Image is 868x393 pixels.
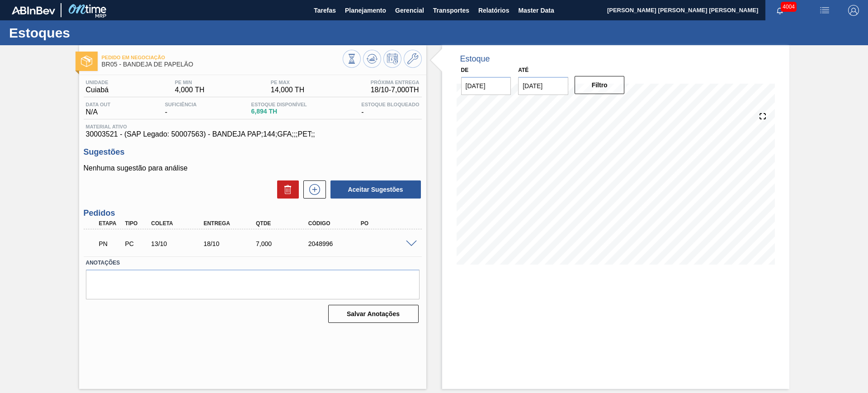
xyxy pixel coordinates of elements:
p: PN [99,240,122,247]
span: Gerencial [395,5,424,16]
input: dd/mm/yyyy [518,77,568,95]
input: dd/mm/yyyy [461,77,511,95]
span: Suficiência [165,102,197,107]
div: Qtde [254,220,312,227]
button: Notificações [765,4,794,17]
span: Estoque Bloqueado [361,102,419,107]
span: Relatórios [478,5,509,16]
div: Excluir Sugestões [273,180,299,199]
div: 2048996 [306,240,365,247]
div: 7,000 [254,240,312,247]
div: Entrega [201,220,260,227]
span: Cuiabá [86,86,109,94]
span: Unidade [86,80,109,85]
div: Estoque [460,54,490,64]
button: Programar Estoque [383,50,401,68]
img: userActions [819,5,830,16]
span: Pedido em Negociação [102,55,343,60]
span: 30003521 - (SAP Legado: 50007563) - BANDEJA PAP;144;GFA;;;PET;; [86,130,420,138]
h3: Sugestões [84,147,422,157]
label: Anotações [86,256,420,270]
span: Master Data [518,5,554,16]
button: Aceitar Sugestões [330,180,421,199]
div: - [163,102,199,116]
span: Tarefas [314,5,336,16]
span: PE MIN [175,80,205,85]
span: Data out [86,102,111,107]
button: Salvar Anotações [328,305,419,323]
span: Planejamento [345,5,386,16]
div: N/A [84,102,113,116]
div: Nova sugestão [299,180,326,199]
span: Transportes [433,5,469,16]
div: 13/10/2025 [149,240,208,247]
img: Logout [848,5,859,16]
span: 4,000 TH [175,86,205,94]
div: Coleta [149,220,208,227]
div: Tipo [123,220,150,227]
div: 18/10/2025 [201,240,260,247]
span: 18/10 - 7,000 TH [371,86,420,94]
span: PE MAX [271,80,304,85]
button: Visão Geral dos Estoques [343,50,361,68]
p: Nenhuma sugestão para análise [84,164,422,172]
button: Ir ao Master Data / Geral [404,50,422,68]
span: BR05 - BANDEJA DE PAPELÃO [102,61,343,68]
span: 4004 [781,2,797,12]
div: Aceitar Sugestões [326,180,422,199]
span: Próxima Entrega [371,80,420,85]
div: Pedido em Negociação [97,234,124,254]
img: Ícone [81,56,92,67]
label: Até [518,67,528,73]
img: TNhmsLtSVTkK8tSr43FrP2fwEKptu5GPRR3wAAAABJRU5ErkJggg== [12,6,55,14]
button: Atualizar Gráfico [363,50,381,68]
div: Pedido de Compra [123,240,150,247]
span: Material ativo [86,124,420,129]
span: Estoque Disponível [251,102,307,107]
div: PO [359,220,417,227]
label: De [461,67,469,73]
h3: Pedidos [84,208,422,218]
div: Etapa [97,220,124,227]
button: Filtro [575,76,625,94]
div: Código [306,220,365,227]
h1: Estoques [9,28,170,38]
span: 14,000 TH [271,86,304,94]
div: - [359,102,421,116]
span: 6,894 TH [251,108,307,115]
